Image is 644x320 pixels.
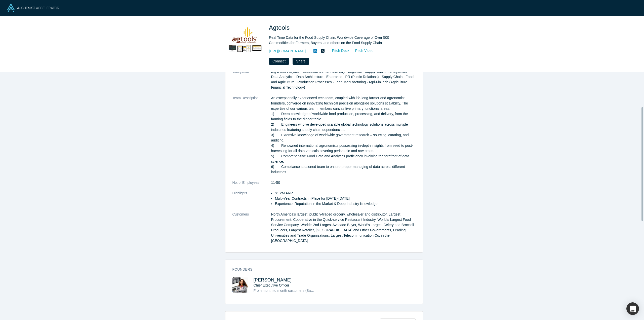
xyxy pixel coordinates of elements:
[254,283,289,287] span: Chief Executive Officer
[232,191,271,212] dt: Highlights
[269,24,292,31] span: Agtools
[7,4,59,12] img: Alchemist Logo
[327,48,350,54] a: Pitch Deck
[232,180,271,191] dt: No. of Employees
[271,180,416,185] dd: 11-50
[275,191,416,196] li: $1.2M ARR
[350,48,374,54] a: Pitch Video
[254,277,292,282] a: [PERSON_NAME]
[275,201,416,206] li: Experience, Reputation in the Market & Deep Industry Knowledge
[271,212,416,243] dd: North America’s largest, publicly-traded grocery, wholesaler and distributor, Largest Procurement...
[232,69,271,95] dt: Categories
[227,23,262,58] img: Agtools's Logo
[275,196,416,201] li: Multi-Year Contracts in Place for [DATE]-[DATE]
[269,49,306,54] a: [URL][DOMAIN_NAME]
[269,58,289,65] button: Connect
[271,95,416,175] p: An exceptionally experienced tech team, coupled with life-long farmer and agronomist founders, co...
[254,289,431,293] span: From month to month customers (SaaS) to Enterprise multiyear contracts (Enterprise), Internationa...
[232,95,271,180] dt: Team Description
[232,267,409,272] h3: Founders
[232,277,248,293] img: Martha Montoya's Profile Image
[269,35,410,46] div: Real Time Data for the Food Supply Chain: Worldwide Coverage of Over 500 Commodities for Farmers,...
[293,58,309,65] button: Share
[232,212,271,249] dt: Customers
